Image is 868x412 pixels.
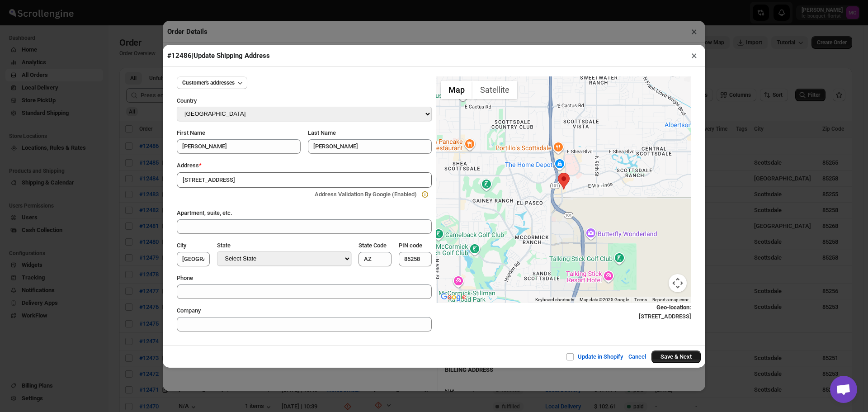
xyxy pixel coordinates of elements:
[177,209,232,216] span: Apartment, suite, etc.
[359,242,387,249] span: State Code
[177,129,205,136] span: First Name
[439,291,468,303] a: Open this area in Google Maps (opens a new window)
[399,242,422,249] span: PIN code
[652,297,689,302] a: Report a map error
[177,76,247,89] button: Customer's addresses
[177,242,186,249] span: City
[177,161,432,170] div: Address
[177,307,201,314] span: Company
[830,376,857,403] a: Open chat
[436,303,691,321] div: [STREET_ADDRESS]
[472,81,517,99] button: Show satellite imagery
[441,81,472,99] button: Show street map
[177,275,193,281] span: Phone
[634,297,647,302] a: Terms (opens in new tab)
[315,191,417,198] span: Address Validation By Google (Enabled)
[623,348,651,366] button: Cancel
[669,274,687,292] button: Map camera controls
[167,52,270,60] span: #12486 | Update Shipping Address
[308,129,336,136] span: Last Name
[561,348,628,366] button: Update in Shopify
[580,297,629,302] span: Map data ©2025 Google
[439,291,468,303] img: Google
[217,241,351,251] div: State
[177,96,432,107] div: Country
[578,353,623,360] span: Update in Shopify
[656,304,691,311] b: Geo-location :
[651,350,701,363] button: Save & Next
[177,172,432,188] input: Enter a address
[688,49,701,62] button: ×
[535,297,574,303] button: Keyboard shortcuts
[182,79,235,86] span: Customer's addresses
